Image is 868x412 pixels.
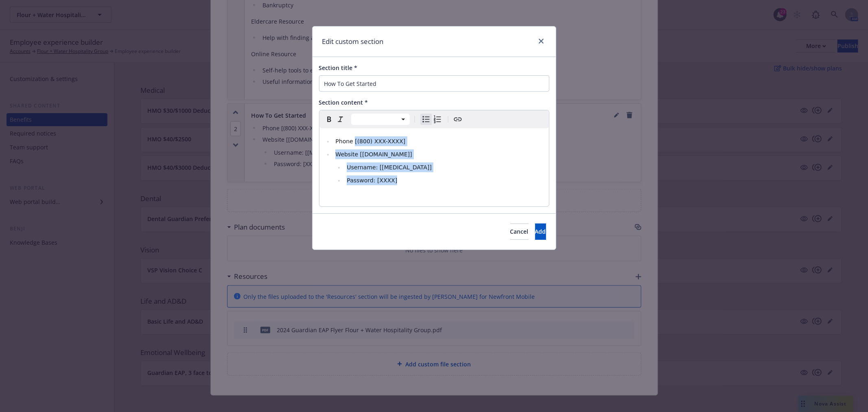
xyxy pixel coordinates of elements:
a: close [536,36,546,46]
span: Add [535,228,546,235]
button: Create link [452,114,464,125]
span: Phone [(800) XXX-XXXX] [335,138,405,145]
span: Username: [[MEDICAL_DATA]] [347,164,431,171]
span: Password: [XXXX] [347,177,397,184]
button: Bulleted list [420,114,432,125]
button: Add [535,224,546,240]
button: Numbered list [432,114,443,125]
button: Bold [324,114,335,125]
button: Block type [351,114,410,125]
button: Italic [335,114,346,125]
span: Cancel [510,228,529,235]
span: Section content * [319,99,368,106]
div: editable markdown [319,128,549,206]
div: toggle group [420,114,443,125]
span: Website [[DOMAIN_NAME]] [335,151,412,158]
span: Section title * [319,64,358,72]
button: Cancel [510,224,529,240]
h1: Edit custom section [322,36,384,47]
